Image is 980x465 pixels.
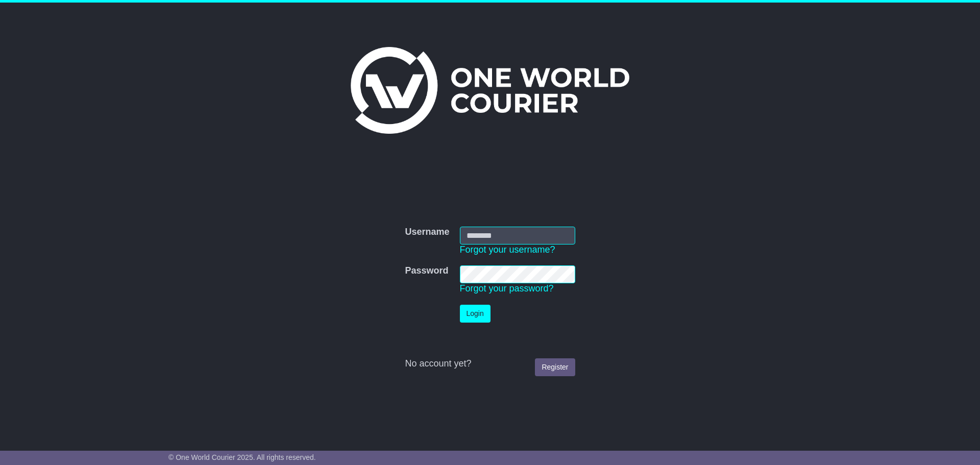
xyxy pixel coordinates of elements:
label: Password [405,265,448,277]
button: Login [460,305,491,323]
img: One World [351,47,629,134]
a: Forgot your password? [460,283,554,293]
div: No account yet? [405,358,575,370]
a: Register [535,358,575,376]
label: Username [405,227,449,238]
span: © One World Courier 2025. All rights reserved. [168,453,316,461]
a: Forgot your username? [460,244,555,255]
